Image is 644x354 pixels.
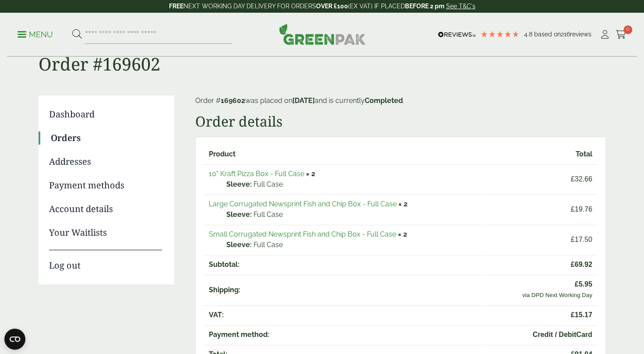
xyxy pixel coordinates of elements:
[574,280,578,288] span: £
[616,28,626,41] a: 0
[49,250,162,272] a: Log out
[599,30,610,39] i: My Account
[209,200,397,208] a: Large Corrugated Newsprint Fish and Chip Box - Full Case
[18,29,53,40] p: Menu
[49,202,162,216] a: Account details
[49,179,162,192] a: Payment methods
[306,170,315,178] strong: × 2
[18,29,53,38] a: Menu
[571,205,592,213] bdi: 19.76
[4,329,25,350] button: Open CMP widget
[204,275,486,304] th: Shipping:
[365,96,403,105] mark: Completed
[398,200,408,208] strong: × 2
[39,25,606,74] h1: Order #169602
[561,31,570,38] span: 216
[226,179,480,190] p: Full Case
[534,31,561,38] span: Based on
[204,255,486,274] th: Subtotal:
[480,30,520,38] div: 4.79 Stars
[204,145,486,163] th: Product
[492,279,592,290] span: 5.95
[570,31,591,38] span: reviews
[492,259,592,270] span: 69.92
[226,179,252,190] strong: Sleeve:
[623,25,632,34] span: 0
[195,96,606,106] p: Order # was placed on and is currently .
[316,3,348,10] strong: OVER £100
[226,240,252,250] strong: Sleeve:
[492,310,592,320] span: 15.17
[571,311,575,319] span: £
[486,325,598,344] td: Credit / DebitCard
[571,175,592,183] bdi: 32.66
[486,145,598,163] th: Total
[226,209,252,220] strong: Sleeve:
[209,170,304,178] a: 10" Kraft Pizza Box - Full Case
[49,108,162,121] a: Dashboard
[522,292,592,298] small: via DPD Next Working Day
[169,3,183,10] strong: FREE
[195,113,606,130] h2: Order details
[204,305,486,324] th: VAT:
[405,3,444,10] strong: BEFORE 2 pm
[616,30,626,39] i: Cart
[221,96,245,105] mark: 169602
[438,32,476,38] img: REVIEWS.io
[571,205,575,213] span: £
[524,31,534,38] span: 4.8
[279,24,366,45] img: GreenPak Supplies
[398,230,407,238] strong: × 2
[571,236,592,243] bdi: 17.50
[204,325,486,344] th: Payment method:
[571,236,575,243] span: £
[49,155,162,168] a: Addresses
[226,240,480,250] p: Full Case
[49,226,162,239] a: Your Waitlists
[446,3,475,10] a: See T&C's
[292,96,315,105] mark: [DATE]
[209,230,396,238] a: Small Corrugated Newsprint Fish and Chip Box - Full Case
[226,209,480,220] p: Full Case
[571,261,575,268] span: £
[571,175,575,183] span: £
[51,131,162,145] a: Orders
